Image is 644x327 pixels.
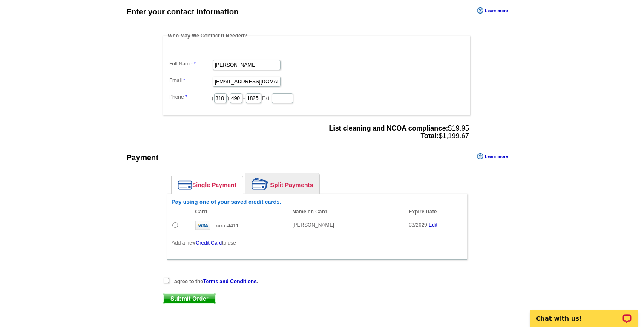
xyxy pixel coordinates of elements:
[172,199,463,205] h6: Pay using one of your saved credit cards.
[126,6,239,18] div: Enter your contact information
[420,132,438,139] strong: Total:
[477,153,508,160] a: Learn more
[169,77,212,84] label: Email
[178,180,192,190] img: single-payment.png
[126,152,158,164] div: Payment
[171,279,258,284] strong: I agree to the .
[172,176,243,194] a: Single Payment
[196,240,222,246] a: Credit Card
[169,93,212,101] label: Phone
[216,223,239,229] span: xxxx-4411
[172,239,463,247] p: Add a new to use
[203,279,257,284] a: Terms and Conditions
[195,221,210,230] img: visa.gif
[292,222,334,228] span: [PERSON_NAME]
[288,208,404,216] th: Name on Card
[167,91,466,104] dd: ( ) - Ext.
[408,222,427,228] span: 03/2029
[524,300,644,327] iframe: LiveChat chat widget
[477,7,508,14] a: Learn more
[252,178,268,190] img: split-payment.png
[245,173,319,194] a: Split Payments
[163,293,216,304] span: Submit Order
[329,125,469,140] span: $19.95 $1,199.67
[167,32,248,40] legend: Who May We Contact If Needed?
[404,208,463,216] th: Expire Date
[191,208,288,216] th: Card
[329,125,448,132] strong: List cleaning and NCOA compliance:
[169,60,212,68] label: Full Name
[428,222,437,228] a: Edit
